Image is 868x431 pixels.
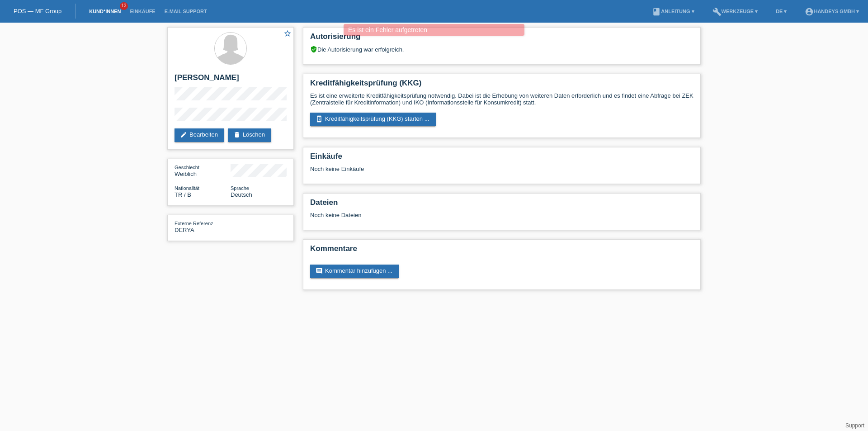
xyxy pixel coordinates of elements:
[310,46,317,53] i: verified_user
[647,9,698,14] a: bookAnleitung ▾
[175,73,287,87] h2: [PERSON_NAME]
[180,131,187,138] i: edit
[800,9,863,14] a: account_circleHandeys GmbH ▾
[175,221,213,226] span: Externe Referenz
[120,2,128,10] span: 13
[310,46,693,53] div: Die Autorisierung war erfolgreich.
[310,244,693,258] h2: Kommentare
[228,128,271,142] a: deleteLöschen
[233,131,241,138] i: delete
[175,164,231,177] div: Weiblich
[175,165,199,170] span: Geschlecht
[652,7,661,16] i: book
[316,267,323,275] i: comment
[175,128,224,142] a: editBearbeiten
[771,9,791,14] a: DE ▾
[125,9,160,14] a: Einkäufe
[316,115,323,123] i: perm_device_information
[175,220,231,233] div: DERYA
[14,8,61,14] a: POS — MF Group
[231,185,249,191] span: Sprache
[310,113,436,126] a: perm_device_informationKreditfähigkeitsprüfung (KKG) starten ...
[310,166,693,179] div: Noch keine Einkäufe
[344,24,524,36] div: Es ist ein Fehler aufgetreten
[310,92,693,106] p: Es ist eine erweiterte Kreditfähigkeitsprüfung notwendig. Dabei ist die Erhebung von weiteren Dat...
[708,9,763,14] a: buildWerkzeuge ▾
[175,191,191,198] span: Türkei / B / 11.03.2013
[310,198,693,212] h2: Dateien
[845,422,864,429] a: Support
[712,7,722,16] i: build
[310,32,693,46] h2: Autorisierung
[805,7,814,16] i: account_circle
[85,9,125,14] a: Kund*innen
[310,265,399,278] a: commentKommentar hinzufügen ...
[160,9,212,14] a: E-Mail Support
[310,79,693,92] h2: Kreditfähigkeitsprüfung (KKG)
[175,185,199,191] span: Nationalität
[310,212,586,218] div: Noch keine Dateien
[310,152,693,166] h2: Einkäufe
[231,191,252,198] span: Deutsch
